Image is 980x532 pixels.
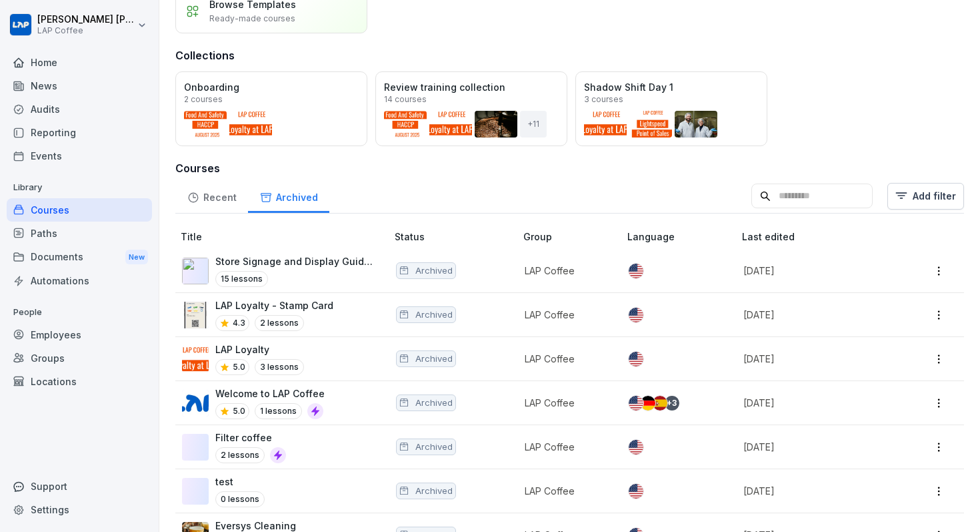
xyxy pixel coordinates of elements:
p: Shadow Shift Day 1 [584,80,759,94]
p: Language [627,230,737,244]
a: Archived [248,179,329,213]
a: DocumentsNew [7,245,152,270]
p: LAP Coffee [525,308,606,322]
p: 2 lessons [255,315,304,331]
img: us.svg [629,308,643,322]
a: Onboarding2 courses [175,71,367,146]
p: [PERSON_NAME] [PERSON_NAME] [37,14,135,25]
img: us.svg [629,440,643,455]
a: Events [7,144,152,168]
p: 4.3 [233,317,245,329]
p: test [215,475,265,489]
img: de.svg [641,396,655,411]
p: Last edited [742,230,907,244]
p: [DATE] [743,308,891,322]
img: us.svg [629,396,643,411]
a: Reporting [7,121,152,144]
p: Ready-made courses [209,13,295,25]
p: Store Signage and Display Guidelines [215,254,373,268]
div: Support [7,475,152,498]
p: LAP Loyalty [215,342,304,356]
a: Automations [7,269,152,292]
p: 2 courses [184,95,223,103]
p: People [7,302,152,323]
img: us.svg [629,484,643,499]
p: Group [523,230,622,244]
div: + 11 [520,111,547,138]
p: LAP Coffee [525,352,606,366]
p: Onboarding [184,80,359,94]
a: Employees [7,323,152,346]
a: Audits [7,97,152,121]
img: axw8thuxlho5pxpioftntfr6.png [182,346,209,372]
a: Paths [7,222,152,245]
p: LAP Coffee [525,264,606,278]
div: + 3 [665,396,679,411]
p: Archived [415,442,453,451]
p: LAP Coffee [525,484,606,498]
img: us.svg [629,264,643,278]
p: [DATE] [743,440,891,454]
p: 0 lessons [215,491,265,507]
p: [DATE] [743,264,891,278]
a: Shadow Shift Day 13 courses [575,71,767,146]
p: 14 courses [384,95,427,103]
a: Settings [7,498,152,521]
p: Library [7,177,152,198]
p: [DATE] [743,396,891,410]
p: Archived [415,310,453,319]
a: Courses [7,198,152,222]
img: us.svg [629,352,643,366]
a: Locations [7,370,152,393]
p: 2 lessons [215,447,265,463]
p: Welcome to LAP Coffee [215,386,325,401]
p: 5.0 [233,405,245,417]
p: LAP Coffee [525,396,606,410]
div: New [125,250,148,265]
p: Review training collection [384,80,559,94]
p: Title [181,230,389,244]
p: 1 lessons [255,403,302,419]
p: LAP Coffee [525,440,606,454]
a: Review training collection14 courses+11 [375,71,567,146]
img: es.svg [653,396,667,411]
p: LAP Loyalty - Stamp Card [215,298,333,312]
p: [DATE] [743,484,891,498]
img: i7gafm61vtp8t4rmthn4vqzl.png [182,390,209,417]
p: Archived [415,398,453,407]
div: Documents [7,245,152,270]
button: Add filter [887,183,964,210]
h3: Collections [175,47,235,63]
p: 5.0 [233,361,245,373]
p: LAP Coffee [37,26,135,35]
a: Groups [7,346,152,370]
h3: Courses [175,160,964,176]
p: [DATE] [743,352,891,366]
p: Archived [415,354,453,363]
p: Filter coffee [215,431,286,445]
p: 15 lessons [215,271,268,287]
img: js5i5wyj94j5fuqc1aabkyon.png [182,302,209,328]
p: Status [395,230,518,244]
a: News [7,74,152,97]
p: Archived [415,266,453,275]
p: 3 lessons [255,359,304,375]
a: Recent [175,179,248,213]
p: Archived [415,486,453,495]
p: 3 courses [584,95,623,103]
a: Home [7,51,152,74]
